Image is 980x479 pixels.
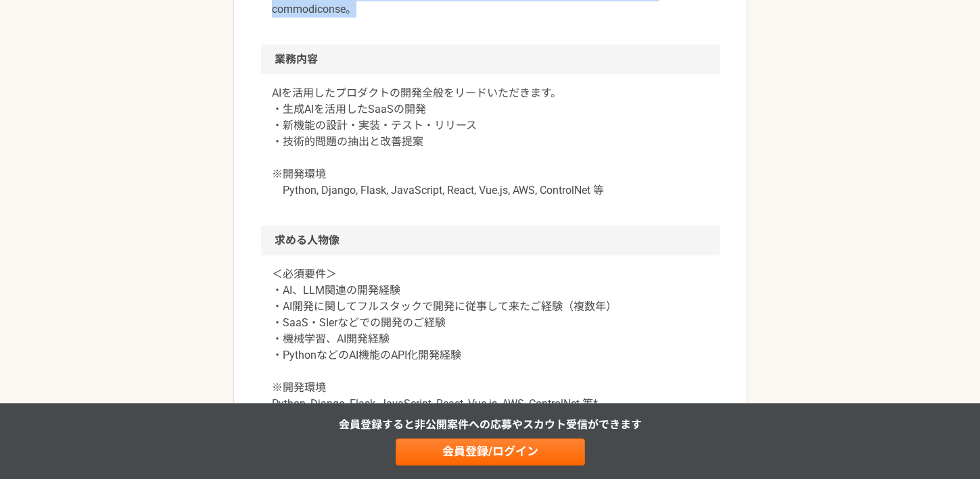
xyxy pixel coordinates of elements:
h2: 業務内容 [261,45,720,74]
p: 会員登録すると非公開案件への応募やスカウト受信ができます [339,417,642,433]
a: 会員登録/ログイン [396,438,585,465]
p: ＜必須要件＞ ・AI、LLM関連の開発経験 ・AI開発に関してフルスタックで開発に従事して来たご経験（複数年） ・SaaS・SIerなどでの開発のご経験 ・機械学習、AI開発経験 ・Python... [272,266,709,477]
p: AIを活用したプロダクトの開発全般をリードいただきます。 ・生成AIを活用したSaaSの開発 ・新機能の設計・実装・テスト・リリース ・技術的問題の抽出と改善提案 ※開発環境 Python, D... [272,85,709,199]
h2: 求める人物像 [261,226,720,255]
